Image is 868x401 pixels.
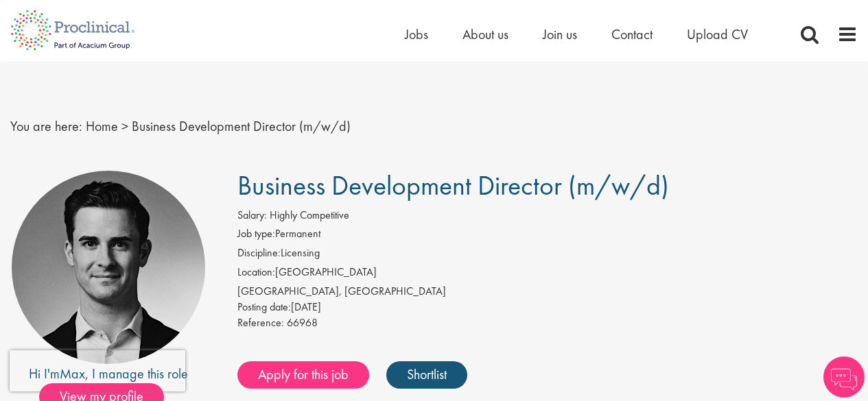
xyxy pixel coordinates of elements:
[237,226,858,245] li: Permanent
[687,25,748,43] a: Upload CV
[237,265,858,284] li: [GEOGRAPHIC_DATA]
[10,117,82,135] span: You are here:
[386,361,467,389] a: Shortlist
[237,361,369,389] a: Apply for this job
[462,25,508,43] a: About us
[237,168,669,203] span: Business Development Director (m/w/d)
[237,226,275,242] label: Job type:
[237,208,267,223] label: Salary:
[237,284,858,300] div: [GEOGRAPHIC_DATA], [GEOGRAPHIC_DATA]
[10,350,185,391] iframe: reCAPTCHA
[237,300,291,314] span: Posting date:
[237,315,284,331] label: Reference:
[237,300,858,315] div: [DATE]
[237,265,275,280] label: Location:
[237,245,281,261] label: Discipline:
[287,315,318,330] span: 66968
[823,356,865,398] img: Chatbot
[405,25,428,43] a: Jobs
[611,25,653,43] a: Contact
[121,117,128,135] span: >
[86,117,118,135] a: breadcrumb link
[543,25,577,43] a: Join us
[132,117,351,135] span: Business Development Director (m/w/d)
[270,208,349,222] span: Highly Competitive
[12,171,205,364] img: imeage of recruiter Max Slevogt
[237,245,858,265] li: Licensing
